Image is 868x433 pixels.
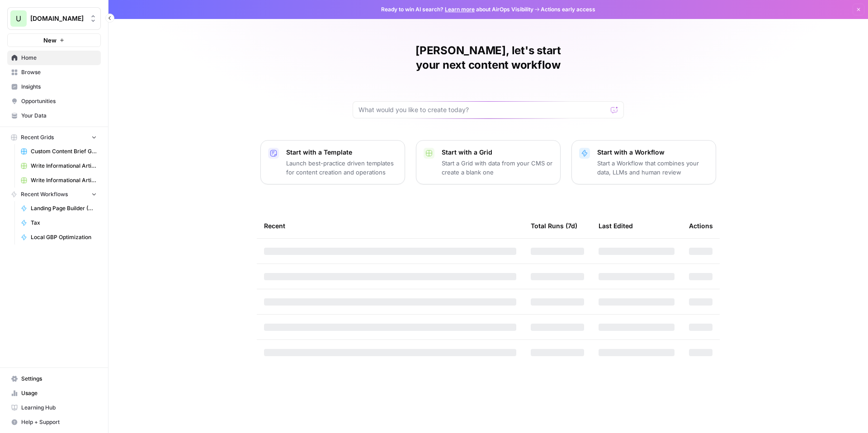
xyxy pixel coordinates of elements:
[416,140,561,184] button: Start with a GridStart a Grid with data from your CMS or create a blank one
[7,386,101,400] a: Usage
[7,94,101,108] a: Opportunities
[531,213,577,238] div: Total Runs (7d)
[31,162,97,170] span: Write Informational Article
[7,400,101,415] a: Learning Hub
[381,5,533,14] span: Ready to win AI search? about AirOps Visibility
[21,97,97,105] span: Opportunities
[353,43,624,72] h1: [PERSON_NAME], let's start your next content workflow
[21,54,97,62] span: Home
[17,173,101,188] a: Write Informational Article (1)
[31,147,97,155] span: Custom Content Brief Grid
[21,375,97,383] span: Settings
[286,159,397,177] p: Launch best-practice driven templates for content creation and operations
[689,213,713,238] div: Actions
[17,201,101,216] a: Landing Page Builder (Ultimate)
[21,68,97,76] span: Browse
[21,190,68,198] span: Recent Workflows
[7,33,101,47] button: New
[21,112,97,120] span: Your Data
[17,159,101,173] a: Write Informational Article
[597,148,708,157] p: Start with a Workflow
[442,148,553,157] p: Start with a Grid
[21,418,97,426] span: Help + Support
[7,80,101,94] a: Insights
[31,233,97,241] span: Local GBP Optimization
[541,5,595,14] span: Actions early access
[286,148,397,157] p: Start with a Template
[21,389,97,397] span: Usage
[359,105,607,114] input: What would you like to create today?
[21,133,54,141] span: Recent Grids
[17,230,101,245] a: Local GBP Optimization
[7,51,101,65] a: Home
[16,13,21,24] span: U
[7,188,101,201] button: Recent Workflows
[30,14,85,23] span: [DOMAIN_NAME]
[31,176,97,184] span: Write Informational Article (1)
[445,6,475,13] a: Learn more
[599,213,633,238] div: Last Edited
[17,144,101,159] a: Custom Content Brief Grid
[571,140,716,184] button: Start with a WorkflowStart a Workflow that combines your data, LLMs and human review
[7,108,101,123] a: Your Data
[43,36,57,45] span: New
[7,65,101,80] a: Browse
[7,131,101,144] button: Recent Grids
[21,83,97,91] span: Insights
[7,372,101,386] a: Settings
[7,7,101,30] button: Workspace: Upgrow.io
[21,404,97,412] span: Learning Hub
[260,140,405,184] button: Start with a TemplateLaunch best-practice driven templates for content creation and operations
[31,219,97,227] span: Tax
[31,204,97,212] span: Landing Page Builder (Ultimate)
[264,213,516,238] div: Recent
[17,216,101,230] a: Tax
[597,159,708,177] p: Start a Workflow that combines your data, LLMs and human review
[7,415,101,429] button: Help + Support
[442,159,553,177] p: Start a Grid with data from your CMS or create a blank one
